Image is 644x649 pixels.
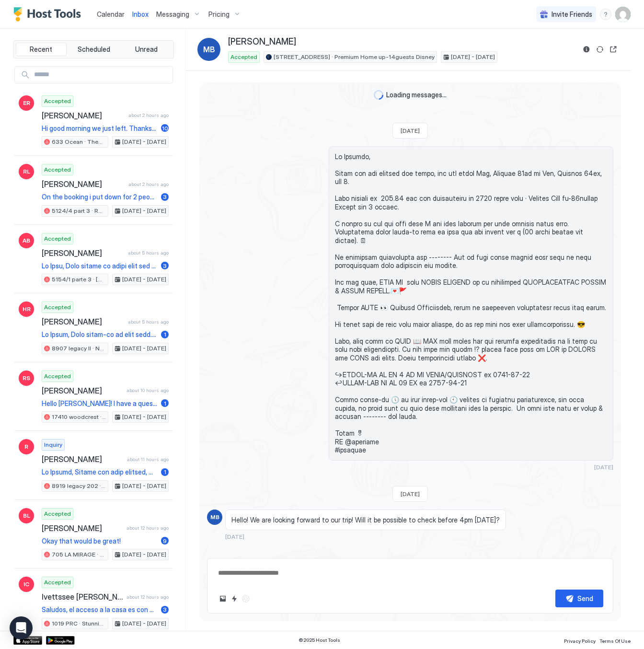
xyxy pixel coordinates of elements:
span: about 12 hours ago [126,594,169,600]
span: 1 [164,331,166,338]
span: 1 [164,400,166,407]
span: Accepted [44,372,71,381]
span: Ivettssee [PERSON_NAME] [42,592,123,602]
span: about 2 hours ago [128,112,169,118]
span: about 5 hours ago [128,319,169,325]
div: tab-group [13,40,174,58]
button: Scheduled [69,43,119,56]
span: Hello [PERSON_NAME]! I have a question regarding check-in/out. We have a two of the guests flying... [42,399,157,408]
span: about 5 hours ago [128,250,169,256]
span: RL [23,167,30,176]
span: Terms Of Use [599,638,631,644]
span: Scheduled [78,45,110,54]
span: about 11 hours ago [127,456,169,463]
div: App Store [13,636,42,645]
span: Accepted [44,165,71,174]
span: 633 Ocean · Themed 3 Bdrm in a Resort Close to Disney [52,138,106,146]
div: loading [374,90,383,100]
span: [DATE] - [DATE] [122,344,166,353]
span: [PERSON_NAME] [42,179,125,189]
span: Accepted [44,97,71,105]
span: Recent [30,45,52,54]
span: about 2 hours ago [128,181,169,187]
span: Pricing [208,10,230,19]
span: Hello! We are looking forward to our trip! Will it be possible to check before 4pm [DATE]? [231,516,500,524]
a: Host Tools Logo [13,7,85,22]
button: Open reservation [608,44,619,55]
a: Google Play Store [46,636,75,645]
span: Inquiry [44,440,62,449]
span: MB [210,513,219,522]
span: 10 [162,125,168,132]
span: [PERSON_NAME] [42,523,123,533]
span: [DATE] - [DATE] [122,138,166,146]
span: Accepted [44,510,71,518]
span: about 12 hours ago [126,525,169,531]
span: Accepted [230,53,257,61]
span: 1 [164,468,166,475]
span: RS [23,374,30,382]
span: [PERSON_NAME] [42,386,123,395]
span: Accepted [44,578,71,587]
span: 8907 legacy II · No BNB fees -Oasis Condo 5 min to Disney [52,344,106,353]
span: Loading messages... [386,91,447,99]
a: Privacy Policy [564,635,596,645]
span: [PERSON_NAME] [42,454,123,464]
span: AB [23,236,30,245]
span: [DATE] - [DATE] [122,550,166,559]
span: HR [23,305,31,313]
a: Inbox [132,9,149,19]
span: IC [23,580,29,589]
span: © 2025 Host Tools [299,637,340,643]
span: Invite Friends [552,10,592,19]
span: [DATE] - [DATE] [451,53,495,61]
span: [DATE] [401,490,420,498]
span: Okay that would be great! [42,537,157,545]
span: Messaging [156,10,189,19]
span: Calendar [97,10,125,18]
button: Unread [121,43,172,56]
span: MB [203,44,215,55]
span: Privacy Policy [564,638,596,644]
span: [PERSON_NAME] [42,111,125,120]
span: about 10 hours ago [126,387,169,394]
span: [STREET_ADDRESS] · Premium Home up-14guests Disney [274,53,435,61]
span: [DATE] [225,533,244,540]
span: 5154/1 parte 3 · [GEOGRAPHIC_DATA] [52,275,106,284]
div: Open Intercom Messenger [10,616,33,639]
span: 3 [163,262,167,269]
span: [DATE] - [DATE] [122,413,166,421]
span: [DATE] - [DATE] [122,275,166,284]
button: Upload image [217,593,229,604]
a: Calendar [97,9,125,19]
span: 1019 PRC · Stunning 3 Beds Newly Townhouse [52,619,106,628]
span: [DATE] - [DATE] [122,482,166,490]
input: Input Field [30,67,172,83]
button: Quick reply [229,593,240,604]
span: Lo Ipsumdo, Sitam con adi elitsed doe tempo, inc utl etdol Mag, Aliquae 81ad mi Ven, Quisnos 64ex... [335,152,607,454]
span: BL [23,511,30,520]
span: [DATE] [594,464,613,471]
span: Accepted [44,303,71,312]
span: 17410 woodcrest · Modern Comfort Close to [PERSON_NAME] [52,413,106,421]
span: 5124/4 part 3 · Room for 2 Disney Area [52,207,106,215]
button: Recent [16,43,67,56]
span: 8919 legacy 202 · 2BR Getaway Steps from Disney [52,482,106,490]
span: [DATE] - [DATE] [122,207,166,215]
span: ER [23,99,30,107]
span: [PERSON_NAME] [42,248,124,258]
div: Send [577,593,593,603]
span: [DATE] - [DATE] [122,619,166,628]
button: Sync reservation [594,44,606,55]
span: Unread [135,45,158,54]
span: [DATE] [401,127,420,134]
span: Lo Ipsumd, Sitame con adip elitsed, D eiusmo te inc utl etdo magn A eni admi veniamq nos exer ull... [42,468,157,476]
span: R [24,442,28,451]
span: Saludos, el acceso a la casa es con código? [42,605,157,614]
span: [PERSON_NAME] [228,36,296,47]
span: Inbox [132,10,149,18]
div: User profile [615,7,631,22]
span: 9 [163,537,167,545]
span: 705 LA MIRAGE · Spacious 4-B TH – Min. Disney [52,550,106,559]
